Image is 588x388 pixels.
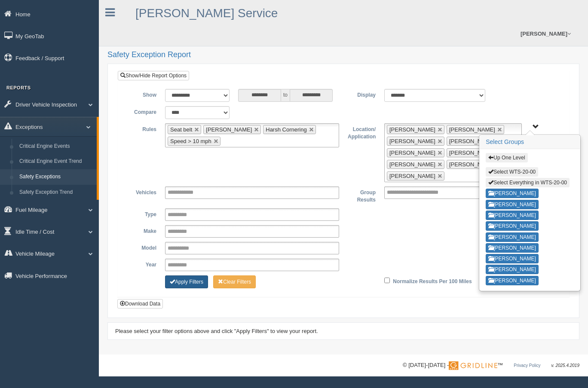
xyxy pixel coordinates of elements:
[124,186,161,197] label: Vehicles
[206,126,252,133] span: [PERSON_NAME]
[343,186,380,204] label: Group Results
[486,221,539,231] button: [PERSON_NAME]
[514,363,540,368] a: Privacy Policy
[15,154,97,169] a: Critical Engine Event Trend
[389,126,435,133] span: [PERSON_NAME]
[486,243,539,253] button: [PERSON_NAME]
[486,232,539,242] button: [PERSON_NAME]
[551,363,579,368] span: v. 2025.4.2019
[124,259,161,269] label: Year
[389,173,435,179] span: [PERSON_NAME]
[486,189,539,198] button: [PERSON_NAME]
[15,185,97,200] a: Safety Exception Trend
[449,138,495,144] span: [PERSON_NAME]
[486,178,570,187] button: Select Everything in WTS-20-00
[389,138,435,144] span: [PERSON_NAME]
[281,89,290,102] span: to
[486,167,538,177] button: Select WTS-20-00
[393,275,472,286] label: Normalize Results Per 100 Miles
[486,211,539,220] button: [PERSON_NAME]
[124,123,161,134] label: Rules
[124,106,161,116] label: Compare
[389,150,435,156] span: [PERSON_NAME]
[117,299,163,309] button: Download Data
[486,200,539,209] button: [PERSON_NAME]
[213,275,256,288] button: Change Filter Options
[266,126,306,133] span: Harsh Cornering
[449,126,495,133] span: [PERSON_NAME]
[449,161,495,168] span: [PERSON_NAME]
[403,361,579,370] div: © [DATE]-[DATE] - ™
[15,139,97,154] a: Critical Engine Events
[124,242,161,252] label: Model
[449,150,495,156] span: [PERSON_NAME]
[516,21,575,46] a: [PERSON_NAME]
[170,138,211,144] span: Speed > 10 mph
[135,6,278,20] a: [PERSON_NAME] Service
[343,123,380,141] label: Location/ Application
[118,71,189,80] a: Show/Hide Report Options
[449,361,497,370] img: Gridline
[343,89,380,99] label: Display
[124,225,161,235] label: Make
[480,135,580,149] h3: Select Groups
[124,208,161,219] label: Type
[170,126,192,133] span: Seat belt
[389,161,435,168] span: [PERSON_NAME]
[115,328,318,334] span: Please select your filter options above and click "Apply Filters" to view your report.
[15,169,97,185] a: Safety Exceptions
[486,153,527,162] button: Up One Level
[486,254,539,263] button: [PERSON_NAME]
[124,89,161,99] label: Show
[486,265,539,274] button: [PERSON_NAME]
[165,275,208,288] button: Change Filter Options
[486,276,539,285] button: [PERSON_NAME]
